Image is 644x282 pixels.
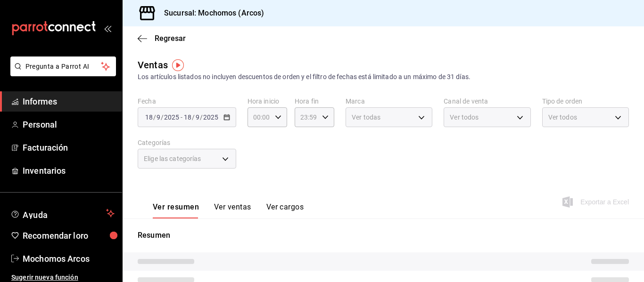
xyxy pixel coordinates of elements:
div: navigation tabs [153,202,304,218]
button: Ver ventas [214,202,251,218]
span: / [192,113,195,121]
font: Recomendar loro [23,231,88,241]
label: Hora inicio [248,98,287,105]
div: Los artículos listados no incluyen descuentos de orden y el filtro de fechas está limitado a un m... [138,72,629,82]
button: Pregunta a Parrot AI [10,56,116,76]
span: Ver todas [352,113,380,122]
font: Sugerir nueva función [11,274,78,281]
span: Ver todos [450,113,479,122]
font: Informes [23,97,57,106]
input: ---- [203,113,219,121]
font: Inventarios [23,166,66,176]
font: Mochomos Arcos [23,254,90,264]
p: Resumen [138,230,629,241]
label: Categorías [138,139,236,146]
button: Regresar [138,34,186,43]
span: Ver todos [548,113,577,122]
font: Personal [23,120,57,129]
font: Facturación [23,143,68,153]
input: -- [195,113,200,121]
font: Pregunta a Parrot AI [25,63,90,70]
button: Ver resumen [153,202,199,218]
font: Ayuda [23,210,48,220]
span: Regresar [155,34,186,43]
input: -- [145,113,153,121]
span: / [153,113,156,121]
span: / [200,113,203,121]
input: ---- [164,113,180,121]
span: / [161,113,164,121]
a: Pregunta a Parrot AI [7,68,116,78]
label: Marca [346,98,432,105]
span: Elige las categorías [144,154,201,163]
button: abrir_cajón_menú [104,24,111,32]
div: Ventas [138,58,168,72]
input: -- [183,113,192,121]
label: Tipo de orden [542,98,629,105]
label: Hora fin [295,98,334,105]
span: - [181,113,182,121]
label: Fecha [138,98,236,105]
input: -- [156,113,161,121]
img: Marcador de información sobre herramientas [172,59,184,71]
h3: Sucursal: Mochomos (Arcos) [157,8,264,19]
button: Ver cargos [266,202,304,218]
label: Canal de venta [444,98,530,105]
